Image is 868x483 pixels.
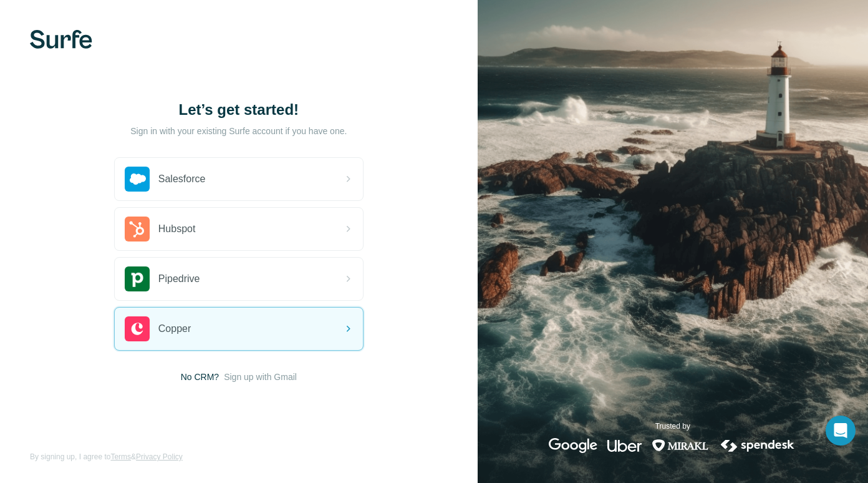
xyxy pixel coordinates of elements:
[655,421,690,432] p: Trusted by
[110,452,131,461] a: Terms
[125,316,150,341] img: copper's logo
[826,416,856,446] div: Open Intercom Messenger
[30,30,92,49] img: Surfe's logo
[549,438,597,453] img: google's logo
[224,371,297,383] button: Sign up with Gmail
[158,172,206,187] span: Salesforce
[125,217,150,241] img: hubspot's logo
[181,371,219,383] span: No CRM?
[652,438,709,453] img: mirakl's logo
[607,438,642,453] img: uber's logo
[125,167,150,192] img: salesforce's logo
[30,451,183,462] span: By signing up, I agree to &
[719,438,796,453] img: spendesk's logo
[158,321,191,336] span: Copper
[158,271,200,286] span: Pipedrive
[125,266,150,291] img: pipedrive's logo
[130,125,347,137] p: Sign in with your existing Surfe account if you have one.
[136,452,183,461] a: Privacy Policy
[158,222,196,237] span: Hubspot
[114,100,364,120] h1: Let’s get started!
